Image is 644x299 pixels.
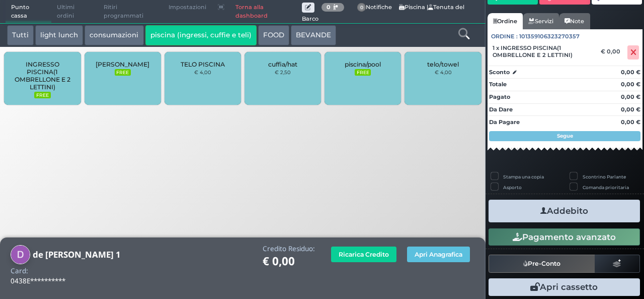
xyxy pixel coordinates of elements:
[355,69,371,76] small: FREE
[621,81,640,88] strong: 0,00 €
[503,184,522,191] label: Asporto
[96,61,149,68] span: [PERSON_NAME]
[11,245,30,265] img: de luca 1
[327,4,331,11] b: 0
[263,255,315,268] h1: € 0,00
[258,25,289,45] button: FOOD
[503,173,544,180] label: Stampa una copia
[163,1,212,15] span: Impostazioni
[357,3,366,12] span: 0
[493,44,594,58] span: 1 x INGRESSO PISCINA(1 OMBRELLONE E 2 LETTINI)
[489,255,595,273] button: Pre-Conto
[331,247,396,262] button: Ricarica Credito
[263,245,315,253] h4: Credito Residuo:
[6,1,52,23] span: Punto cassa
[230,1,302,23] a: Torna alla dashboard
[489,118,520,126] strong: Da Pagare
[34,92,50,99] small: FREE
[489,81,507,88] strong: Totale
[489,93,510,100] strong: Pagato
[345,61,381,68] span: piscina/pool
[491,32,518,41] span: Ordine :
[489,106,513,113] strong: Da Dare
[583,173,626,180] label: Scontrino Parlante
[98,1,163,23] span: Ritiri programmati
[11,267,28,275] h4: Card:
[557,133,573,139] strong: Segue
[583,184,629,191] label: Comanda prioritaria
[51,1,98,23] span: Ultimi ordini
[489,278,640,295] button: Apri cassetto
[621,118,640,126] strong: 0,00 €
[489,200,640,222] button: Addebito
[13,61,72,91] span: INGRESSO PISCINA(1 OMBRELLONE E 2 LETTINI)
[35,25,83,45] button: light lunch
[599,48,625,55] div: € 0,00
[33,249,121,260] b: de [PERSON_NAME] 1
[519,32,580,41] span: 101359106323270357
[145,25,257,45] button: piscina (ingressi, cuffie e teli)
[621,69,640,76] strong: 0,00 €
[291,25,336,45] button: BEVANDE
[268,61,297,68] span: cuffia/hat
[489,68,510,77] strong: Sconto
[7,25,34,45] button: Tutti
[85,25,143,45] button: consumazioni
[523,13,559,29] a: Servizi
[407,247,470,262] button: Apri Anagrafica
[194,69,211,75] small: € 4,00
[621,106,640,113] strong: 0,00 €
[621,93,640,100] strong: 0,00 €
[427,61,459,68] span: telo/towel
[488,13,523,29] a: Ordine
[435,69,452,75] small: € 4,00
[559,13,590,29] a: Note
[275,69,291,75] small: € 2,50
[115,69,131,76] small: FREE
[181,61,225,68] span: TELO PISCINA
[489,228,640,246] button: Pagamento avanzato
